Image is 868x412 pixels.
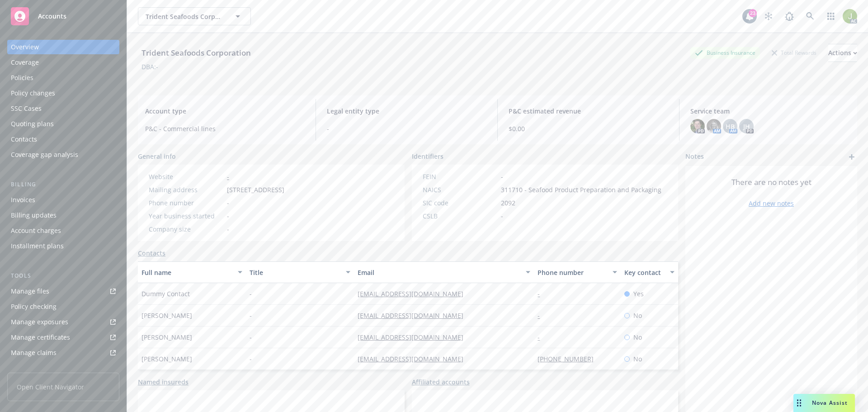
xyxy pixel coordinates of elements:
span: [PERSON_NAME] [142,354,192,364]
span: Open Client Navigator [7,373,119,401]
a: Contacts [7,132,119,147]
span: 2092 [501,198,515,208]
span: - [327,124,486,133]
span: There are no notes yet [731,177,811,188]
div: Policy changes [11,86,55,100]
a: - [538,311,547,320]
span: - [227,224,229,234]
a: - [538,289,547,298]
div: Phone number [149,198,223,208]
div: Installment plans [11,239,64,253]
span: No [633,332,642,342]
button: Email [354,261,534,283]
div: CSLB [423,211,497,221]
span: Accounts [38,13,66,20]
a: Named insureds [138,377,189,387]
img: photo [843,9,857,24]
div: SSC Cases [11,101,42,116]
button: Actions [828,44,857,62]
span: [PERSON_NAME] [142,332,192,342]
span: Trident Seafoods Corporation [146,12,224,21]
span: - [501,172,503,181]
button: Trident Seafoods Corporation [138,7,251,25]
a: Quoting plans [7,117,119,131]
span: - [250,289,252,298]
div: Invoices [11,193,35,207]
a: Installment plans [7,239,119,253]
div: Policy checking [11,299,57,314]
span: Legal entity type [327,106,486,116]
img: photo [707,119,721,133]
a: Policy checking [7,299,119,314]
span: [STREET_ADDRESS] [227,185,284,194]
a: [EMAIL_ADDRESS][DOMAIN_NAME] [358,289,471,298]
button: Key contact [621,261,678,283]
div: Full name [142,268,232,277]
a: [EMAIL_ADDRESS][DOMAIN_NAME] [358,333,471,341]
img: photo [690,119,705,133]
button: Title [246,261,354,283]
a: Affiliated accounts [412,377,470,387]
div: Contacts [11,132,37,147]
div: Policies [11,71,33,85]
a: Invoices [7,193,119,207]
span: Service team [690,106,850,116]
span: - [250,311,252,320]
a: Billing updates [7,208,119,223]
a: Search [801,7,819,25]
a: Contacts [138,248,165,258]
a: [PHONE_NUMBER] [538,355,601,363]
div: Billing [7,180,119,189]
div: Drag to move [793,394,805,412]
span: Dummy Contact [142,289,190,298]
a: Add new notes [749,199,794,208]
a: Accounts [7,4,119,29]
a: SSC Cases [7,101,119,116]
div: Key contact [624,268,665,277]
div: Manage certificates [11,330,70,345]
span: [PERSON_NAME] [142,311,192,320]
div: Trident Seafoods Corporation [138,47,255,59]
div: Tools [7,271,119,280]
button: Full name [138,261,246,283]
span: - [227,211,229,221]
div: Business Insurance [690,47,760,58]
span: P&C - Commercial lines [145,124,305,133]
div: Email [358,268,520,277]
a: Report a Bug [780,7,798,25]
a: Stop snowing [759,7,778,25]
span: Yes [633,289,644,298]
span: $0.00 [509,124,668,133]
a: Policy changes [7,86,119,100]
a: - [227,172,229,181]
a: Manage exposures [7,315,119,329]
div: Manage exposures [11,315,68,329]
div: Coverage [11,55,39,70]
div: Phone number [538,268,607,277]
div: Manage BORs [11,361,53,375]
div: Billing updates [11,208,57,223]
button: Nova Assist [793,394,855,412]
div: Quoting plans [11,117,54,131]
span: Nova Assist [812,399,848,407]
a: Switch app [822,7,840,25]
a: [EMAIL_ADDRESS][DOMAIN_NAME] [358,311,471,320]
a: Coverage [7,55,119,70]
div: SIC code [423,198,497,208]
a: Manage BORs [7,361,119,375]
a: add [846,152,857,162]
div: Website [149,172,223,181]
span: HB [726,122,735,131]
span: JH [743,122,750,131]
a: Manage files [7,284,119,298]
a: - [538,333,547,341]
a: Coverage gap analysis [7,147,119,162]
span: Notes [685,152,704,162]
div: Account charges [11,223,61,238]
span: Identifiers [412,152,443,161]
div: DBA: - [142,62,158,71]
div: Coverage gap analysis [11,147,78,162]
a: Manage certificates [7,330,119,345]
span: - [250,332,252,342]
